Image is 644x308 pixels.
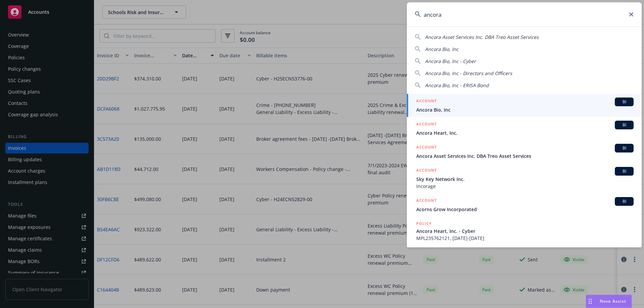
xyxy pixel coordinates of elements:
[416,152,634,160] span: Ancora Asset Services Inc. DBA Treo Asset Services
[416,98,437,106] h5: ACCOUNT
[416,144,437,152] h5: ACCOUNT
[618,122,631,128] span: BI
[416,235,634,242] span: MPL235762121, [DATE]-[DATE]
[416,106,634,113] span: Ancora Bio, Inc
[586,295,632,308] button: Nova Assist
[425,58,476,64] span: Ancora Bio, Inc - Cyber
[600,298,626,304] span: Nova Assist
[425,46,459,52] span: Ancora Bio, Inc
[407,140,642,163] a: ACCOUNTBIAncora Asset Services Inc. DBA Treo Asset Services
[618,145,631,151] span: BI
[425,34,539,40] span: Ancora Asset Services Inc. DBA Treo Asset Services
[416,228,634,235] span: Ancora Heart, Inc. - Cyber
[425,70,512,76] span: Ancora Bio, Inc - Directors and Officers
[416,206,634,213] span: Acorns Grow Incorporated
[407,193,642,217] a: ACCOUNTBIAcorns Grow Incorporated
[407,2,642,26] input: Search...
[416,129,634,136] span: Ancora Heart, Inc.
[618,99,631,105] span: BI
[618,168,631,174] span: BI
[416,167,437,175] h5: ACCOUNT
[416,121,437,129] h5: ACCOUNT
[407,94,642,117] a: ACCOUNTBIAncora Bio, Inc
[416,183,634,190] span: Incorage
[416,176,634,183] span: Sky Key Network Inc.
[586,295,594,308] div: Drag to move
[618,198,631,204] span: BI
[407,217,642,245] a: POLICYAncora Heart, Inc. - CyberMPL235762121, [DATE]-[DATE]
[416,220,432,227] h5: POLICY
[407,163,642,193] a: ACCOUNTBISky Key Network Inc.Incorage
[416,197,437,205] h5: ACCOUNT
[425,82,489,88] span: Ancora Bio, Inc - ERISA Bond
[407,117,642,140] a: ACCOUNTBIAncora Heart, Inc.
